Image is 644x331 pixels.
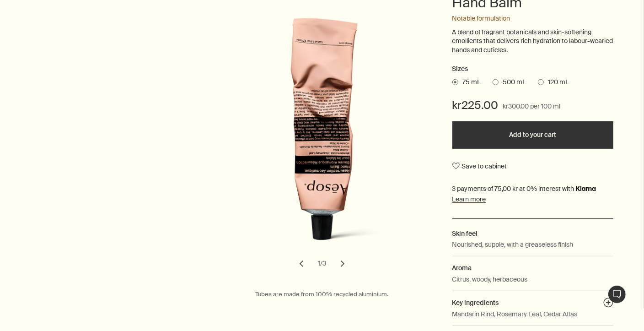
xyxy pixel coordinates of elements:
div: Resurrection Aromatique Hand Balm [215,12,429,273]
span: 75 mL [458,78,481,87]
span: Key ingredients [452,298,499,307]
button: Add to your cart - kr225.00 [452,121,613,149]
button: previous slide [291,254,311,274]
span: Tubes are made from 100% recycled aluminium. [256,290,389,298]
p: A blend of fragrant botanicals and skin-softening emollients that delivers rich hydration to labo... [452,28,613,55]
img: Cream texture of Resurrection Aromatique Hand Balm [227,12,428,262]
span: kr225.00 [452,98,499,113]
button: Key ingredients [603,298,613,310]
button: next slide [333,254,353,274]
button: Live Assistance [608,285,626,304]
h2: Skin feel [452,228,613,239]
span: 500 mL [499,78,526,87]
p: Nourished, supple, with a greaseless finish [452,239,574,250]
h2: Aroma [452,263,613,273]
p: Citrus, woody, herbaceous [452,274,528,284]
span: 120 mL [544,78,569,87]
h2: Sizes [452,64,613,75]
button: Save to cabinet [452,158,507,174]
span: kr300.00 per 100 ml [503,101,561,112]
p: Mandarin Rind, Rosemary Leaf, Cedar Atlas [452,309,578,319]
